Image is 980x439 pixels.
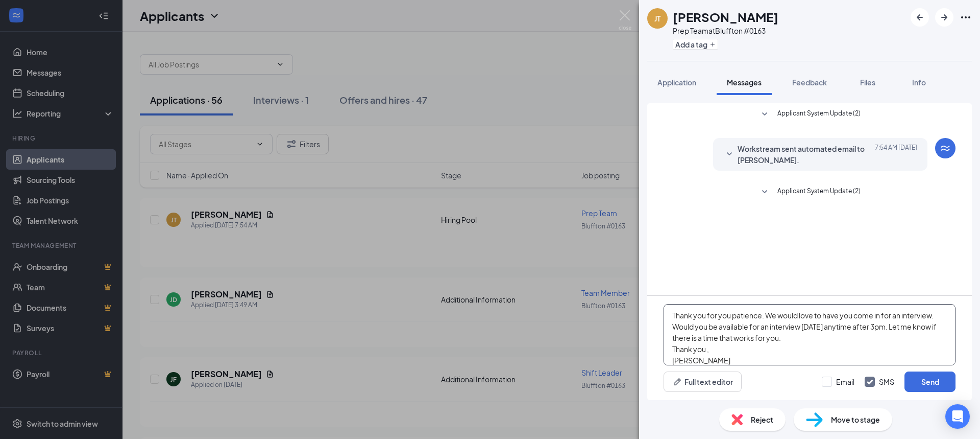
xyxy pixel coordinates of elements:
svg: ArrowLeftNew [914,11,926,24]
div: Prep Team at Bluffton #0163 [673,26,778,36]
button: ArrowLeftNew [911,8,929,27]
svg: Ellipses [960,11,972,24]
svg: SmallChevronDown [758,108,771,121]
button: SmallChevronDownApplicant System Update (2) [758,186,861,198]
svg: SmallChevronDown [723,148,736,160]
svg: Pen [672,377,682,387]
span: Application [657,78,696,87]
span: Reject [751,414,773,425]
svg: SmallChevronDown [758,186,771,198]
div: JT [654,13,660,24]
span: [DATE] 7:54 AM [875,143,917,166]
svg: ArrowRight [938,11,950,24]
button: Full text editorPen [664,372,742,392]
span: Info [912,78,926,87]
span: Messages [727,78,762,87]
h1: [PERSON_NAME] [673,8,778,26]
span: Applicant System Update (2) [777,186,861,198]
textarea: Thank you for you patience. We would love to have you come in for an interview. Would you be avai... [664,304,955,365]
span: Workstream sent automated email to [PERSON_NAME]. [738,143,871,166]
button: Send [904,372,955,392]
span: Move to stage [831,414,880,425]
button: PlusAdd a tag [673,39,718,50]
span: Files [860,78,875,87]
svg: WorkstreamLogo [939,142,951,154]
span: Applicant System Update (2) [777,108,861,121]
button: SmallChevronDownApplicant System Update (2) [758,108,861,121]
div: Open Intercom Messenger [945,404,970,429]
span: Feedback [792,78,827,87]
svg: Plus [709,41,716,48]
button: ArrowRight [935,8,953,27]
